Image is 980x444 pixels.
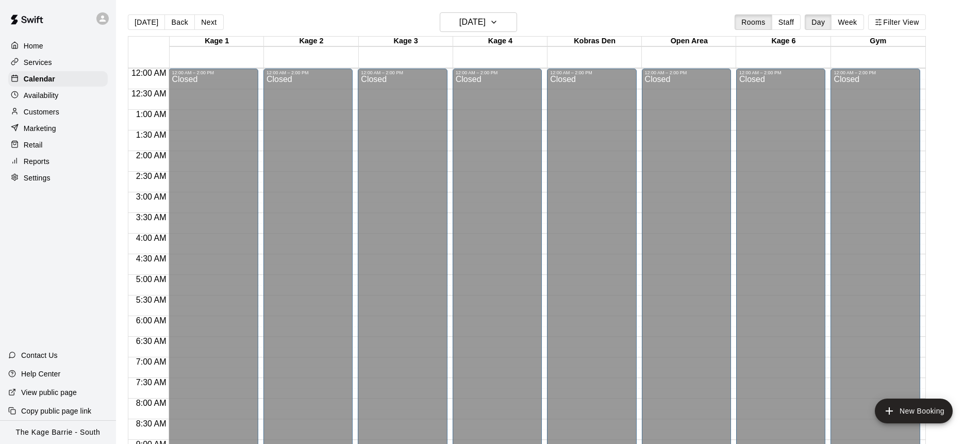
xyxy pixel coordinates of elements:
[440,12,517,32] button: [DATE]
[134,357,169,366] span: 7:00 AM
[831,14,863,30] button: Week
[645,70,728,75] div: 12:00 AM – 2:00 PM
[24,41,43,51] p: Home
[134,213,169,222] span: 3:30 AM
[21,406,91,416] p: Copy public page link
[8,137,108,153] a: Retail
[134,295,169,304] span: 5:30 AM
[8,71,108,87] a: Calendar
[361,70,444,75] div: 12:00 AM – 2:00 PM
[24,140,43,150] p: Retail
[24,74,55,84] p: Calendar
[547,37,642,46] div: Kobras Den
[772,14,801,30] button: Staff
[21,387,77,398] p: View public page
[128,14,165,30] button: [DATE]
[134,151,169,160] span: 2:00 AM
[134,399,169,407] span: 8:00 AM
[359,37,453,46] div: Kage 3
[735,14,772,30] button: Rooms
[134,130,169,139] span: 1:30 AM
[194,14,223,30] button: Next
[21,350,58,360] p: Contact Us
[134,419,169,428] span: 8:30 AM
[24,123,56,134] p: Marketing
[8,170,108,186] a: Settings
[134,254,169,263] span: 4:30 AM
[264,37,358,46] div: Kage 2
[24,173,51,183] p: Settings
[24,57,52,68] p: Services
[134,172,169,180] span: 2:30 AM
[8,38,108,54] a: Home
[24,90,59,101] p: Availability
[8,88,108,103] a: Availability
[134,337,169,346] span: 6:30 AM
[453,37,547,46] div: Kage 4
[172,70,255,75] div: 12:00 AM – 2:00 PM
[868,14,926,30] button: Filter View
[267,70,350,75] div: 12:00 AM – 2:00 PM
[129,69,169,77] span: 12:00 AM
[805,14,832,30] button: Day
[831,37,925,46] div: Gym
[736,37,830,46] div: Kage 6
[834,70,917,75] div: 12:00 AM – 2:00 PM
[875,399,953,423] button: add
[16,427,101,438] p: The Kage Barrie - South
[170,37,264,46] div: Kage 1
[21,369,60,379] p: Help Center
[134,316,169,325] span: 6:00 AM
[134,234,169,242] span: 4:00 AM
[134,110,169,119] span: 1:00 AM
[456,70,539,75] div: 12:00 AM – 2:00 PM
[24,156,49,167] p: Reports
[134,275,169,284] span: 5:00 AM
[8,55,108,70] a: Services
[8,154,108,169] a: Reports
[739,70,822,75] div: 12:00 AM – 2:00 PM
[24,107,59,117] p: Customers
[129,89,169,98] span: 12:30 AM
[642,37,736,46] div: Open Area
[8,104,108,120] a: Customers
[459,15,486,29] h6: [DATE]
[550,70,633,75] div: 12:00 AM – 2:00 PM
[134,378,169,387] span: 7:30 AM
[134,192,169,201] span: 3:00 AM
[8,121,108,136] a: Marketing
[164,14,195,30] button: Back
